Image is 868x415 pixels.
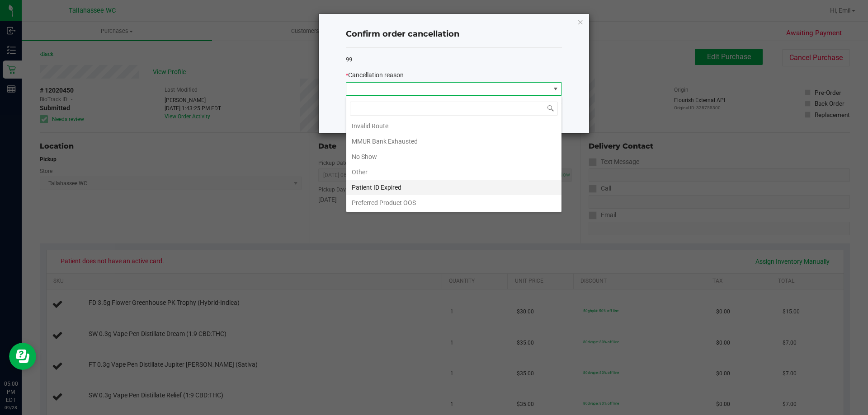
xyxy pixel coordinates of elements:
button: Close [577,16,584,27]
li: MMUR Bank Exhausted [346,134,561,149]
li: Other [346,164,561,180]
h4: Confirm order cancellation [346,28,562,40]
li: Patient ID Expired [346,180,561,195]
span: Cancellation reason [348,71,404,79]
iframe: Resource center [9,343,36,370]
span: 99 [346,56,352,63]
li: Invalid Route [346,118,561,134]
li: No Show [346,149,561,164]
li: Preferred Product OOS [346,195,561,210]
